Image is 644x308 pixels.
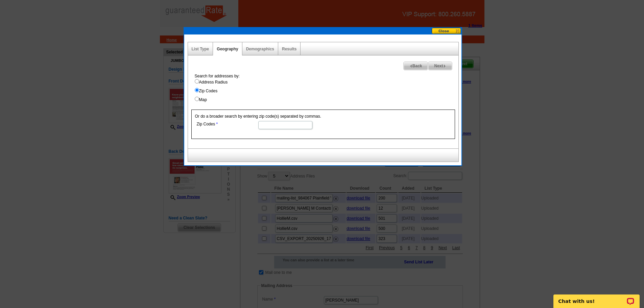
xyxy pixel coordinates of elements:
[282,47,296,51] a: Results
[192,47,209,51] a: List Type
[195,79,199,84] input: Address Radius
[195,97,458,103] label: Map
[195,79,458,85] label: Address Radius
[195,97,199,101] input: Map
[409,65,412,68] img: button-prev-arrow-gray.png
[428,62,452,70] span: Next
[549,287,644,308] iframe: LiveChat chat widget
[428,62,452,70] a: Next
[195,88,199,92] input: Zip Codes
[217,47,238,51] a: Geography
[195,88,458,94] label: Zip Codes
[404,62,428,70] span: Back
[403,62,428,70] a: Back
[191,73,458,103] div: Search for addresses by:
[197,121,258,127] label: Zip Codes
[246,47,274,51] a: Demographics
[191,110,455,139] div: Or do a broader search by entering zip code(s) separated by commas.
[443,65,446,68] img: button-next-arrow-gray.png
